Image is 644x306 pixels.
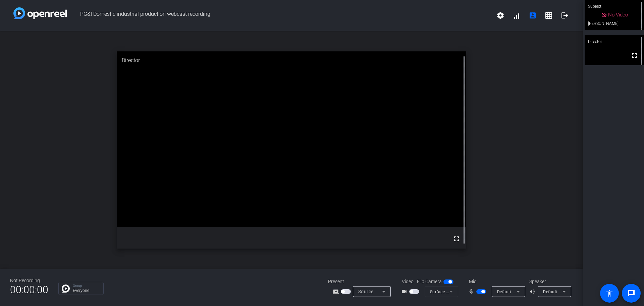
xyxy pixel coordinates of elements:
mat-icon: settings [496,11,504,19]
mat-icon: logout [561,11,569,19]
mat-icon: volume_up [529,288,537,296]
p: Everyone [73,289,100,293]
mat-icon: videocam_outline [401,288,409,296]
mat-icon: fullscreen [452,235,461,243]
mat-icon: screen_share_outline [333,288,341,296]
div: Present [328,278,395,285]
mat-icon: mic_none [468,288,476,296]
span: Flip Camera [417,278,442,285]
img: white-gradient.svg [13,7,67,19]
mat-icon: grid_on [545,11,553,19]
span: PG&I Domestic industrial production webcast recording [67,7,492,24]
mat-icon: accessibility [605,289,613,297]
span: Video [402,278,414,285]
div: Not Recording [10,277,48,284]
img: Chat Icon [62,285,70,293]
span: Default - Surface Stereo Microphones (Surface High Definition Audio) [497,289,633,294]
button: signal_cellular_alt [508,7,525,24]
mat-icon: fullscreen [630,51,638,59]
span: 00:00:00 [10,281,48,298]
span: Source [358,289,374,294]
div: Speaker [529,278,570,285]
span: No Video [608,12,628,18]
div: Mic [462,278,529,285]
div: Director [117,51,467,70]
mat-icon: message [627,289,635,297]
p: Group [73,284,100,288]
mat-icon: account_box [529,11,537,19]
div: Director [585,35,644,48]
